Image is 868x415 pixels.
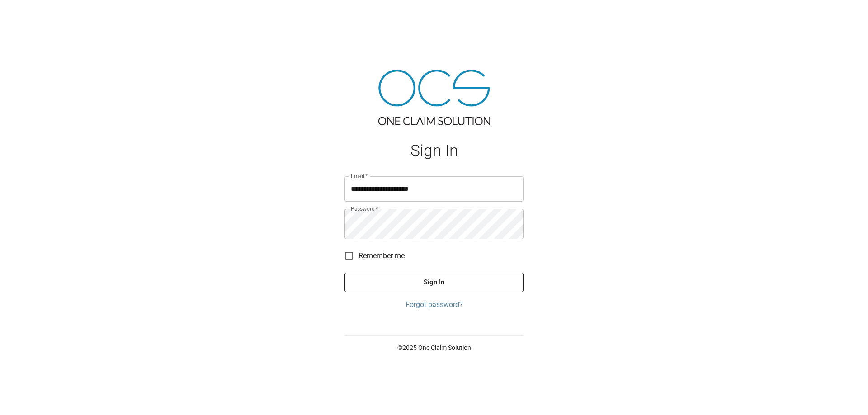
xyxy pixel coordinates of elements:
img: ocs-logo-tra.png [378,70,490,125]
p: © 2025 One Claim Solution [344,343,524,352]
label: Password [351,205,378,212]
a: Forgot password? [344,299,524,310]
h1: Sign In [344,141,524,160]
img: ocs-logo-white-transparent.png [11,5,47,24]
label: Email [351,172,368,180]
button: Sign In [344,273,524,292]
span: Remember me [359,250,405,261]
